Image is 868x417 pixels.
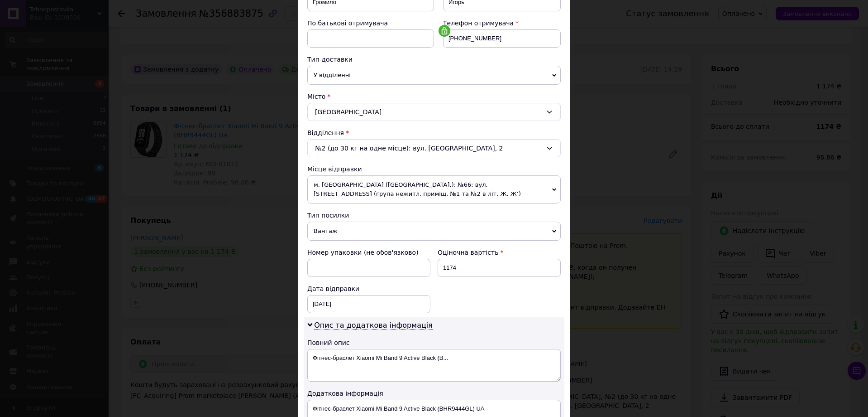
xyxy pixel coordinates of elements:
[307,56,353,63] span: Тип доставки
[307,128,561,137] div: Відділення
[307,139,561,157] div: №2 (до 30 кг на одне місце): вул. [GEOGRAPHIC_DATA], 2
[307,212,349,219] span: Тип посилки
[307,92,561,101] div: Місто
[443,29,561,48] input: +380
[307,165,362,173] span: Місце відправки
[307,338,561,347] div: Повний опис
[443,19,514,27] span: Телефон отримувача
[307,349,561,382] textarea: Фітнес-браслет Xiaomi Mi Band 9 Active Black (B...
[307,389,561,398] div: Додаткова інформація
[307,284,430,293] div: Дата відправки
[314,321,433,330] span: Опис та додаткова інформація
[307,175,561,204] span: м. [GEOGRAPHIC_DATA] ([GEOGRAPHIC_DATA].): №66: вул. [STREET_ADDRESS] (група нежитл. приміщ. №1 т...
[307,222,561,241] span: Вантаж
[307,66,561,85] span: У відділенні
[307,248,430,257] div: Номер упаковки (не обов'язково)
[307,103,561,121] div: [GEOGRAPHIC_DATA]
[307,19,388,27] span: По батькові отримувача
[438,248,561,257] div: Оціночна вартість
